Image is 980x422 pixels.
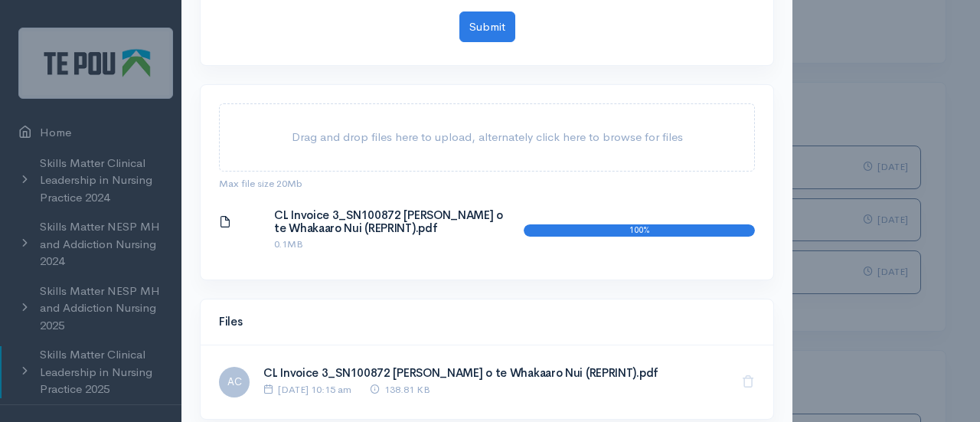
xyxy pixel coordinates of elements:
div: Max file size 20Mb [219,172,755,191]
h4: Files [219,316,755,329]
div: 138.81 KB [351,381,430,397]
h4: CL Invoice 3_SN100872 [PERSON_NAME] o te Whakaaro Nui (REPRINT).pdf [274,209,505,234]
div: Added by Aimee Crawshaw [219,367,250,397]
strong: 0.1 [274,237,287,250]
button: Submit [459,11,515,43]
p: MB [274,237,505,252]
a: CL Invoice 3_SN100872 [PERSON_NAME] o te Whakaaro Nui (REPRINT).pdf [263,365,658,380]
span: Drag and drop files here to upload, alternately click here to browse for files [292,129,683,144]
div: [DATE] 10:15 am [263,381,351,397]
span: AC [219,367,250,397]
span: 100% [524,224,755,237]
